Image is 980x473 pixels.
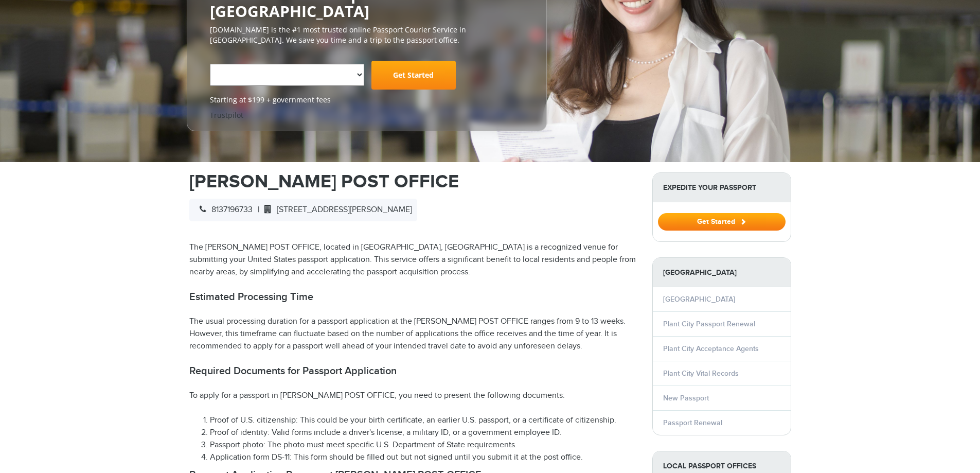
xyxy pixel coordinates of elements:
[259,205,412,215] span: [STREET_ADDRESS][PERSON_NAME]
[189,241,637,278] p: The [PERSON_NAME] POST OFFICE, located in [GEOGRAPHIC_DATA], [GEOGRAPHIC_DATA] is a recognized ve...
[371,61,456,90] a: Get Started
[189,291,637,303] h2: Estimated Processing Time
[663,295,735,304] a: [GEOGRAPHIC_DATA]
[189,199,417,221] div: |
[663,344,759,353] a: Plant City Acceptance Agents
[189,316,637,353] p: The usual processing duration for a passport application at the [PERSON_NAME] POST OFFICE ranges ...
[189,172,637,191] h1: [PERSON_NAME] POST OFFICE
[663,394,709,402] a: New Passport
[663,369,739,378] a: Plant City Vital Records
[194,205,253,215] span: 8137196733
[663,320,755,328] a: Plant City Passport Renewal
[653,258,791,287] strong: [GEOGRAPHIC_DATA]
[210,414,637,427] li: Proof of U.S. citizenship: This could be your birth certificate, an earlier U.S. passport, or a c...
[210,439,637,451] li: Passport photo: The photo must meet specific U.S. Department of State requirements.
[210,95,524,105] span: Starting at $199 + government fees
[658,217,786,225] a: Get Started
[189,365,637,377] h2: Required Documents for Passport Application
[210,427,637,439] li: Proof of identity: Valid forms include a driver's license, a military ID, or a government employe...
[663,418,722,427] a: Passport Renewal
[210,110,243,120] a: Trustpilot
[210,451,637,464] li: Application form DS-11: This form should be filled out but not signed until you submit it at the ...
[210,25,524,45] p: [DOMAIN_NAME] is the #1 most trusted online Passport Courier Service in [GEOGRAPHIC_DATA]. We sav...
[658,213,786,231] button: Get Started
[189,390,637,402] p: To apply for a passport in [PERSON_NAME] POST OFFICE, you need to present the following documents:
[653,173,791,202] strong: Expedite Your Passport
